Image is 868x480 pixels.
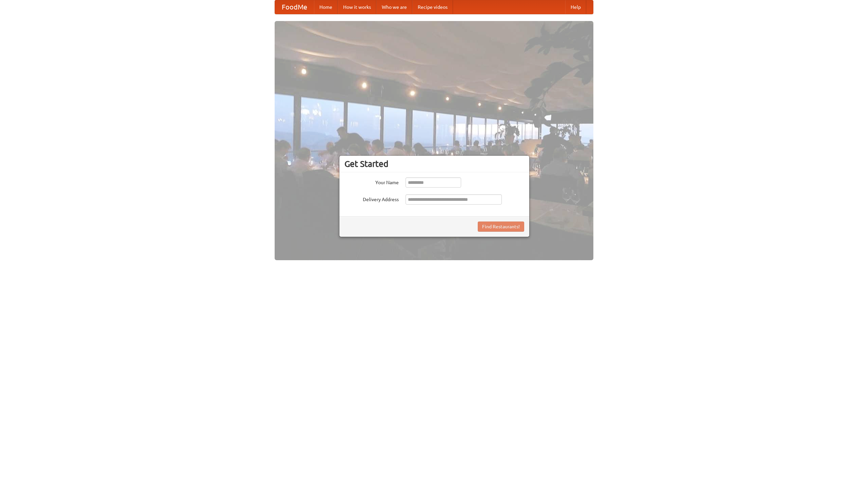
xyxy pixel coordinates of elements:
a: Recipe videos [412,0,453,14]
a: FoodMe [275,0,314,14]
h3: Get Started [344,159,524,169]
a: Help [565,0,586,14]
a: Home [314,0,338,14]
button: Find Restaurants! [478,222,524,232]
label: Your Name [344,177,399,186]
label: Delivery Address [344,194,399,203]
a: Who we are [376,0,412,14]
a: How it works [338,0,376,14]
